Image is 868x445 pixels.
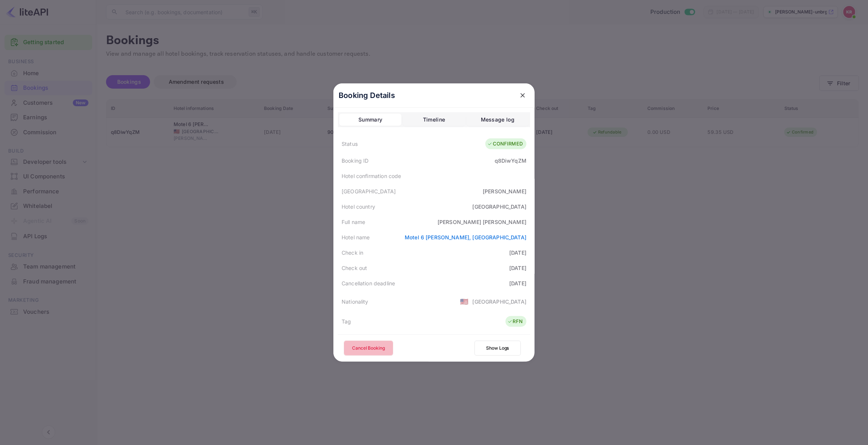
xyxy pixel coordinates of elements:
[507,318,523,325] div: RFN
[495,157,526,165] div: q8DiwYqZM
[342,279,395,287] div: Cancellation deadline
[344,341,393,356] button: Cancel Booking
[516,89,529,102] button: close
[475,341,521,356] button: Show Logs
[472,298,526,306] div: [GEOGRAPHIC_DATA]
[342,298,368,306] div: Nationality
[342,249,363,257] div: Check in
[509,279,526,287] div: [DATE]
[481,115,514,124] div: Message log
[342,187,396,195] div: [GEOGRAPHIC_DATA]
[358,115,382,124] div: Summary
[438,218,526,226] div: [PERSON_NAME] [PERSON_NAME]
[509,264,526,272] div: [DATE]
[487,140,523,148] div: CONFIRMED
[342,317,351,325] div: Tag
[472,203,526,211] div: [GEOGRAPHIC_DATA]
[483,187,526,195] div: [PERSON_NAME]
[467,114,529,126] button: Message log
[342,172,401,180] div: Hotel confirmation code
[342,157,369,165] div: Booking ID
[509,249,526,257] div: [DATE]
[342,218,365,226] div: Full name
[403,114,465,126] button: Timeline
[342,203,375,211] div: Hotel country
[339,90,395,101] p: Booking Details
[460,295,469,308] span: United States
[342,140,358,148] div: Status
[405,234,526,240] a: Motel 6 [PERSON_NAME], [GEOGRAPHIC_DATA]
[339,114,401,126] button: Summary
[423,115,445,124] div: Timeline
[342,233,370,241] div: Hotel name
[342,264,367,272] div: Check out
